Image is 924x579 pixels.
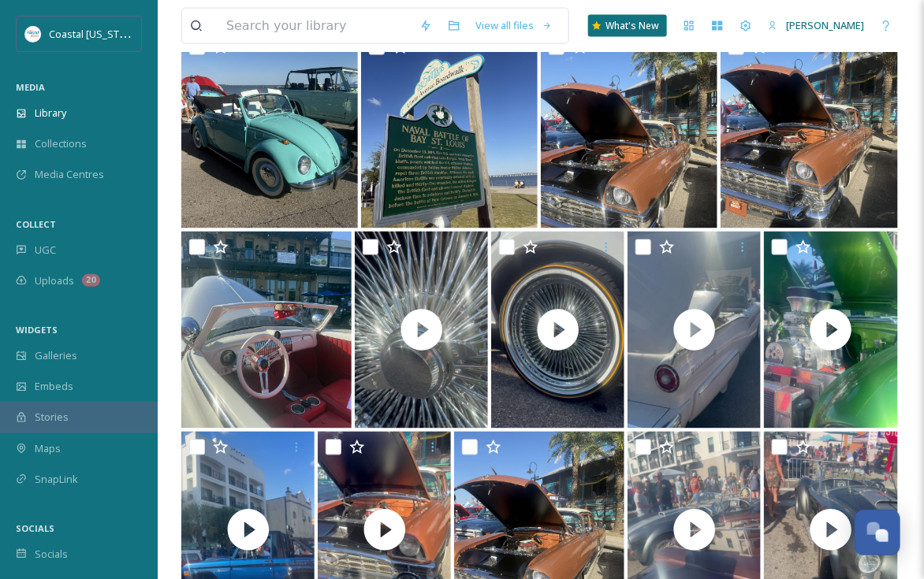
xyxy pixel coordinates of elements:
a: [PERSON_NAME] [760,10,872,41]
span: UGC [35,243,56,258]
span: Embeds [35,379,73,394]
span: Galleries [35,348,77,363]
span: WIDGETS [16,324,58,336]
span: Media Centres [35,167,104,182]
span: Collections [35,136,87,151]
input: Search your library [218,9,412,43]
span: Socials [35,547,68,562]
a: What's New [588,15,667,37]
img: thumbnail [764,232,897,429]
button: Open Chat [855,510,900,555]
span: Uploads [35,273,74,288]
span: MEDIA [16,81,45,93]
img: thumbnail [628,232,761,429]
a: View all files [468,10,561,41]
span: COLLECT [16,218,56,230]
img: Cruisin the Coast 2025 (84).jpeg [721,32,897,228]
span: SOCIALS [16,522,54,534]
img: download%20%281%29.jpeg [25,26,41,42]
span: Coastal [US_STATE] [49,26,140,41]
span: Maps [35,441,61,456]
div: 20 [82,274,100,287]
img: Cruisin the Coast 2025 (86).jpeg [361,32,538,228]
img: Cruisin the Coast 2025 (40).jpeg [181,232,352,429]
span: [PERSON_NAME] [786,18,864,32]
img: Cruisin the Coast 2025 (89).jpeg [181,32,358,228]
img: thumbnail [355,232,488,429]
img: Cruisin the Coast 2025 (75).jpeg [541,32,717,228]
span: Stories [35,410,69,425]
span: SnapLink [35,472,78,487]
img: thumbnail [491,232,624,429]
span: Library [35,106,66,121]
